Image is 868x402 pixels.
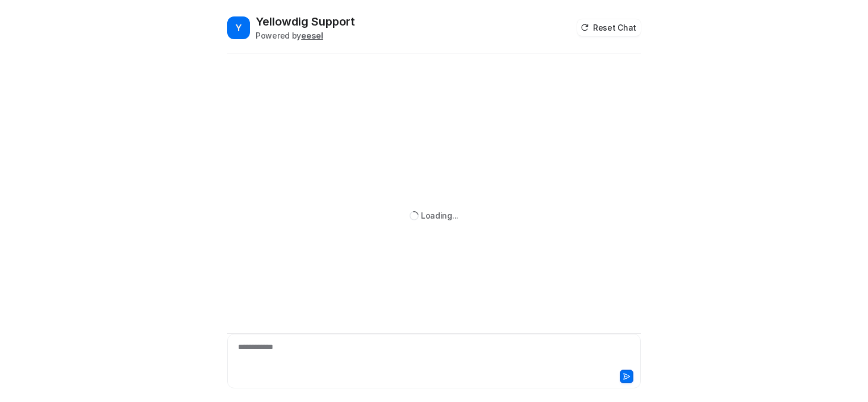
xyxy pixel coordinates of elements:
span: Y [227,16,250,39]
button: Reset Chat [577,19,641,36]
h2: Yellowdig Support [256,14,355,30]
b: eesel [301,31,323,40]
div: Powered by [256,30,355,41]
div: Loading... [421,210,458,221]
